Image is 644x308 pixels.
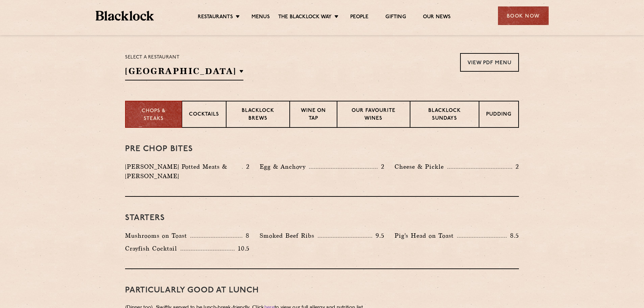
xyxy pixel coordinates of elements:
p: Our favourite wines [344,107,403,123]
a: The Blacklock Way [278,14,332,21]
a: Menus [252,14,270,21]
h2: [GEOGRAPHIC_DATA] [125,65,243,80]
p: 9.5 [372,231,384,240]
p: Blacklock Brews [233,107,283,123]
p: Chops & Steaks [133,108,175,123]
img: BL_Textured_Logo-footer-cropped.svg [96,11,154,21]
a: View PDF Menu [460,53,519,72]
p: [PERSON_NAME] Potted Meats & [PERSON_NAME] [125,162,242,181]
p: Blacklock Sundays [417,107,472,123]
p: Wine on Tap [297,107,330,123]
p: Cocktails [189,111,219,119]
p: Select a restaurant [125,53,243,62]
p: Pig's Head on Toast [395,231,457,240]
p: Pudding [486,111,511,119]
p: Smoked Beef Ribs [260,231,318,240]
p: 8.5 [507,231,519,240]
p: 10.5 [235,244,249,253]
h3: PARTICULARLY GOOD AT LUNCH [125,286,519,295]
p: 8 [242,231,249,240]
h3: Starters [125,214,519,222]
p: Mushrooms on Toast [125,231,190,240]
p: 2 [243,162,249,171]
p: 2 [512,162,519,171]
p: Egg & Anchovy [260,162,309,171]
p: Cheese & Pickle [395,162,447,171]
a: Gifting [385,14,406,21]
p: 2 [378,162,384,171]
a: People [350,14,368,21]
p: Crayfish Cocktail [125,244,181,253]
div: Book Now [498,6,549,25]
h3: Pre Chop Bites [125,145,519,153]
a: Restaurants [198,14,233,21]
a: Our News [423,14,451,21]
